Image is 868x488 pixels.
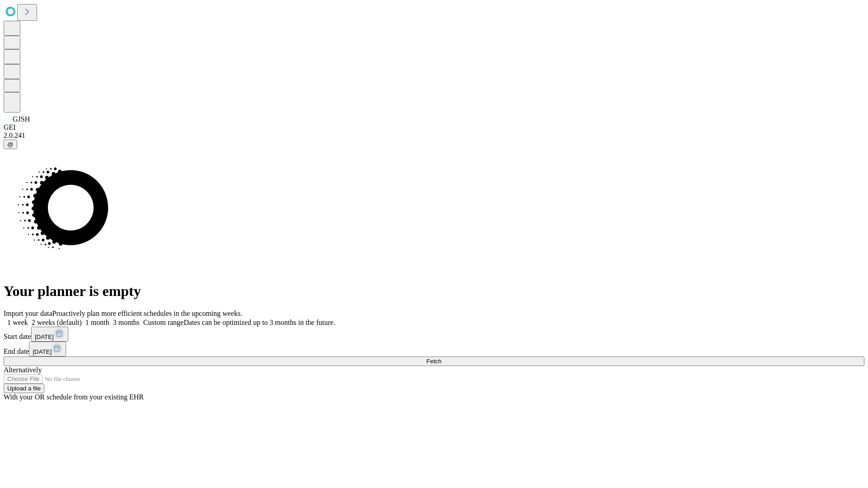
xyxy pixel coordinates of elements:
span: @ [7,141,14,148]
button: [DATE] [29,342,66,357]
div: GEI [4,123,864,131]
span: Alternatively [4,366,42,374]
span: [DATE] [35,333,54,340]
span: 1 month [85,319,109,326]
span: GJSH [13,115,30,123]
span: Custom range [143,319,184,326]
span: [DATE] [33,348,52,355]
span: Fetch [426,358,441,365]
span: Dates can be optimized up to 3 months in the future. [184,319,335,326]
div: 2.0.241 [4,131,864,140]
span: 3 months [113,319,140,326]
div: End date [4,342,864,357]
span: 2 weeks (default) [32,319,82,326]
button: @ [4,140,17,149]
div: Start date [4,327,864,342]
span: Import your data [4,310,52,317]
button: [DATE] [31,327,68,342]
h1: Your planner is empty [4,283,864,300]
span: 1 week [7,319,28,326]
span: With your OR schedule from your existing EHR [4,393,144,401]
span: Proactively plan more efficient schedules in the upcoming weeks. [52,310,242,317]
button: Upload a file [4,384,44,393]
button: Fetch [4,357,864,366]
